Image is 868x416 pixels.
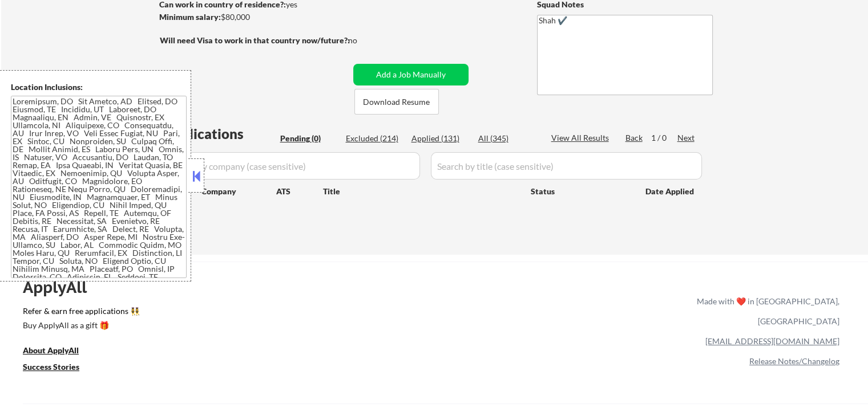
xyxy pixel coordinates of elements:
a: Refer & earn free applications 👯‍♀️ [23,307,458,319]
div: Pending (0) [280,133,337,144]
strong: Will need Visa to work in that country now/future?: [160,35,350,45]
div: Back [625,132,644,144]
div: Company [201,186,276,197]
button: Download Resume [354,89,439,115]
div: ATS [276,186,323,197]
strong: Minimum salary: [159,12,221,22]
div: Excluded (214) [346,133,403,144]
div: All (345) [478,133,535,144]
div: Title [323,186,520,197]
a: [EMAIL_ADDRESS][DOMAIN_NAME] [705,336,839,346]
input: Search by title (case sensitive) [431,152,702,180]
div: ApplyAll [23,278,100,297]
u: About ApplyAll [23,345,79,355]
div: Date Applied [645,186,696,197]
div: $80,000 [159,11,349,23]
div: Applications [163,127,276,141]
div: Buy ApplyAll as a gift 🎁 [23,321,137,329]
div: Status [531,181,629,201]
a: Success Stories [23,361,95,375]
div: Applied (131) [411,133,469,144]
input: Search by company (case sensitive) [163,152,420,180]
div: Made with ❤️ in [GEOGRAPHIC_DATA], [GEOGRAPHIC_DATA] [692,291,839,331]
div: 1 / 0 [651,132,677,144]
div: Location Inclusions: [11,81,187,93]
div: no [348,35,381,46]
div: Next [677,132,696,144]
button: Add a Job Manually [353,64,469,85]
u: Success Stories [23,362,79,372]
a: Release Notes/Changelog [749,356,839,366]
a: Buy ApplyAll as a gift 🎁 [23,319,137,333]
a: About ApplyAll [23,344,95,358]
div: View All Results [551,132,612,144]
